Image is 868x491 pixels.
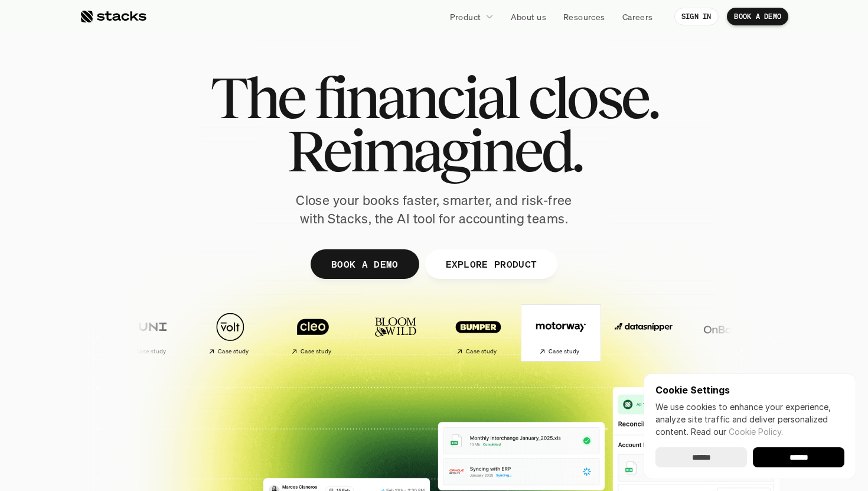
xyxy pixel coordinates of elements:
[681,12,712,21] p: SIGN IN
[287,124,582,177] span: Reimagined.
[311,249,419,279] a: BOOK A DEMO
[210,71,304,124] span: The
[107,306,184,360] a: Case study
[504,6,553,27] a: About us
[438,306,514,360] a: Case study
[298,348,329,355] h2: Case study
[520,306,597,360] a: Case study
[556,6,612,27] a: Resources
[450,11,481,23] p: Product
[546,348,577,355] h2: Case study
[691,427,783,437] span: Read our .
[674,8,719,25] a: SIGN IN
[528,71,658,124] span: close.
[655,385,844,395] p: Cookie Settings
[425,249,557,279] a: EXPLORE PRODUCT
[727,8,788,25] a: BOOK A DEMO
[655,401,844,438] p: We use cookies to enhance your experience, analyze site traffic and deliver personalized content.
[615,6,660,27] a: Careers
[464,348,495,355] h2: Case study
[272,306,349,360] a: Case study
[734,12,781,21] p: BOOK A DEMO
[622,11,653,23] p: Careers
[133,348,164,355] h2: Case study
[286,191,582,228] p: Close your books faster, smarter, and risk-free with Stacks, the AI tool for accounting teams.
[139,225,191,233] a: Privacy Policy
[563,11,605,23] p: Resources
[314,71,518,124] span: financial
[729,427,781,437] a: Cookie Policy
[331,255,399,272] p: BOOK A DEMO
[445,255,537,272] p: EXPLORE PRODUCT
[511,11,546,23] p: About us
[190,306,266,360] a: Case study
[216,348,247,355] h2: Case study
